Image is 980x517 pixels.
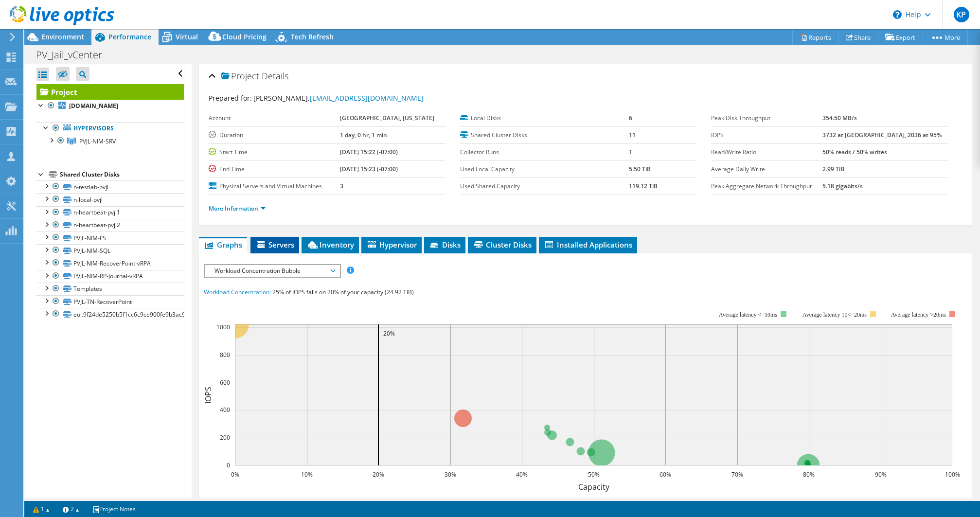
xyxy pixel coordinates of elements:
[429,240,461,250] span: Disks
[221,71,259,81] span: Project
[32,50,117,60] h1: PV_Jail_vCenter
[36,206,184,219] a: n-heartbeat-pvjl1
[659,470,671,479] text: 60%
[629,131,636,139] b: 11
[36,135,184,147] a: PVJL-NIM-SRV
[36,180,184,193] a: n-testlab-pvjl
[340,114,434,122] b: [GEOGRAPHIC_DATA], [US_STATE]
[36,308,184,321] a: eui.9f24de5250b5f1cc6c9ce900fe9b3ac9
[209,130,340,140] label: Duration
[310,93,424,103] a: [EMAIL_ADDRESS][DOMAIN_NAME]
[792,30,839,45] a: Reports
[301,470,313,479] text: 10%
[210,265,335,277] span: Workload Concentration Bubble
[838,30,878,45] a: Share
[944,470,960,479] text: 100%
[216,323,230,331] text: 1000
[711,147,822,157] label: Read/Write Ratio
[731,470,743,479] text: 70%
[227,461,230,469] text: 0
[209,164,340,174] label: End Time
[36,283,184,295] a: Templates
[222,32,267,41] span: Cloud Pricing
[79,137,116,145] span: PVJL-NIM-SRV
[204,288,271,296] span: Workload Concentration:
[473,240,532,250] span: Cluster Disks
[366,240,417,250] span: Hypervisor
[923,30,968,45] a: More
[209,93,252,103] label: Prepared for:
[629,165,651,173] b: 5.50 TiB
[220,406,230,414] text: 400
[822,182,863,190] b: 5.18 gigabits/s
[209,181,340,191] label: Physical Servers and Virtual Machines
[340,148,398,156] b: [DATE] 15:22 (-07:00)
[340,131,387,139] b: 1 day, 0 hr, 1 min
[26,503,56,515] a: 1
[383,329,395,338] text: 20%
[373,470,384,479] text: 20%
[719,311,777,318] tspan: Average latency <=10ms
[86,503,143,515] a: Project Notes
[544,240,632,250] span: Installed Applications
[460,164,629,174] label: Used Local Capacity
[306,240,354,250] span: Inventory
[460,130,629,140] label: Shared Cluster Disks
[891,311,946,318] text: Average latency >20ms
[878,30,923,45] a: Export
[36,193,184,206] a: n-local-pvjl
[209,147,340,157] label: Start Time
[209,204,266,213] a: More Information
[36,100,184,112] a: [DOMAIN_NAME]
[36,270,184,283] a: PVJL-NIM-RP-Journal-vRPA
[69,102,118,110] b: [DOMAIN_NAME]
[56,503,86,515] a: 2
[36,232,184,244] a: PVJL-NIM-FS
[253,93,424,103] span: [PERSON_NAME],
[272,288,414,296] span: 25% of IOPS falls on 20% of your capacity (24.92 TiB)
[460,147,629,157] label: Collector Runs
[36,219,184,232] a: n-heartbeat-pvjl2
[204,240,242,250] span: Graphs
[803,470,815,479] text: 80%
[36,84,184,100] a: Project
[60,169,184,180] div: Shared Cluster Disks
[203,386,214,403] text: IOPS
[875,470,887,479] text: 90%
[711,181,822,191] label: Peak Aggregate Network Throughput
[822,148,887,156] b: 50% reads / 50% writes
[231,470,239,479] text: 0%
[711,130,822,140] label: IOPS
[711,164,822,174] label: Average Daily Write
[209,113,340,123] label: Account
[588,470,600,479] text: 50%
[629,148,632,156] b: 1
[822,131,942,139] b: 3732 at [GEOGRAPHIC_DATA], 2036 at 95%
[291,32,334,41] span: Tech Refresh
[41,32,84,41] span: Environment
[893,10,902,19] svg: \n
[460,113,629,123] label: Local Disks
[262,70,288,82] span: Details
[822,165,844,173] b: 2.99 TiB
[36,122,184,135] a: Hypervisors
[578,481,609,492] text: Capacity
[220,351,230,359] text: 800
[629,114,632,122] b: 6
[36,244,184,257] a: PVJL-NIM-SQL
[108,32,151,41] span: Performance
[516,470,528,479] text: 40%
[802,311,867,318] tspan: Average latency 10<=20ms
[629,182,658,190] b: 119.12 TiB
[460,181,629,191] label: Used Shared Capacity
[954,7,969,22] span: KP
[822,114,857,122] b: 354.50 MB/s
[255,240,294,250] span: Servers
[176,32,198,41] span: Virtual
[340,165,398,173] b: [DATE] 15:23 (-07:00)
[36,295,184,308] a: PVJL-TN-RecoverPoint
[36,257,184,269] a: PVJL-NIM-RecoverPoint-vRPA
[220,433,230,442] text: 200
[711,113,822,123] label: Peak Disk Throughput
[220,378,230,387] text: 600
